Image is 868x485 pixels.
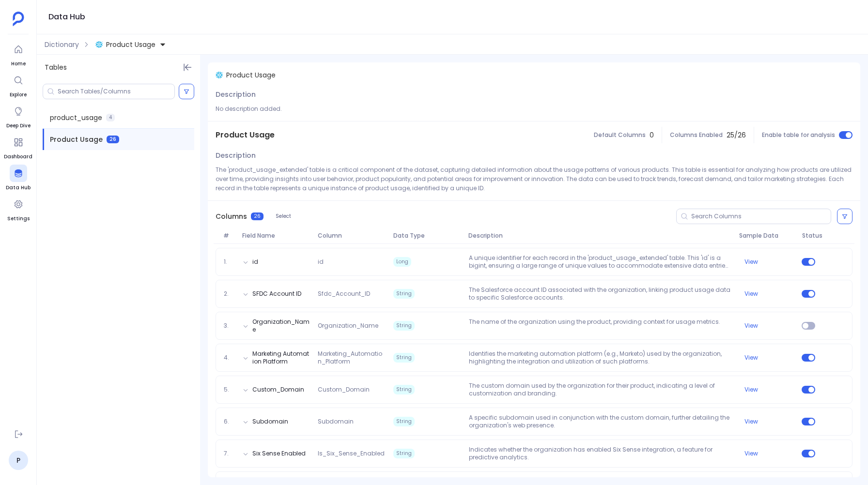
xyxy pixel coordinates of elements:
a: P [9,451,28,470]
span: Sample Data [735,232,798,240]
span: Description [216,151,256,160]
span: Product Usage [106,40,155,49]
span: Description [465,232,735,240]
p: Identifies the marketing automation platform (e.g., Marketo) used by the organization, highlighti... [465,350,735,365]
span: Deep Dive [6,122,31,130]
span: Settings [7,215,30,223]
button: View [744,418,758,425]
input: Search Columns [691,212,831,220]
span: String [393,449,415,458]
p: The 'product_usage_extended' table is a critical component of the dataset, capturing detailed inf... [216,165,852,193]
button: View [744,258,758,266]
p: The name of the organization using the product, providing context for usage metrics. [465,318,735,333]
span: 4. [220,354,239,362]
span: Marketing_Automation_Platform [314,350,389,365]
button: Product Usage [93,37,168,52]
span: Status [798,232,823,240]
span: Columns Enabled [670,131,723,139]
div: Tables [37,55,200,80]
img: snowflake.svg [95,41,103,48]
span: Dashboard [4,153,32,161]
p: Indicates whether the organization has enabled Six Sense integration, a feature for predictive an... [465,446,735,461]
button: Custom_Domain [252,386,304,394]
span: 7. [220,450,239,457]
button: Six Sense Enabled [252,450,306,457]
span: Data Hub [6,184,31,192]
span: 3. [220,322,239,330]
a: Dashboard [4,134,32,161]
span: String [393,353,415,363]
span: id [314,258,389,266]
span: Long [393,257,411,267]
button: View [744,322,758,330]
span: Field Name [238,232,314,240]
input: Search Tables/Columns [58,88,174,95]
button: Marketing Automation Platform [252,350,310,365]
a: Data Hub [6,165,31,192]
span: String [393,385,415,394]
button: SFDC Account ID [252,290,301,298]
span: Custom_Domain [314,386,389,394]
a: Explore [10,72,27,99]
span: String [393,417,415,426]
button: Organization_Name [252,318,310,333]
span: Default Columns [594,131,646,139]
span: 0 [650,130,654,140]
span: 2. [220,290,239,298]
span: 6. [220,418,239,425]
a: Home [10,41,27,68]
span: Sfdc_Account_ID [314,290,389,298]
span: 26 [251,212,263,220]
p: No description added. [216,104,852,113]
span: Is_Six_Sense_Enabled [314,450,389,457]
h1: Data Hub [48,10,85,24]
span: Product Usage [226,70,276,80]
button: Select [269,210,297,223]
span: Organization_Name [314,322,389,330]
span: Column [314,232,389,240]
span: 1. [220,258,239,266]
span: Explore [10,91,27,99]
span: 5. [220,386,239,394]
button: View [744,290,758,298]
span: String [393,289,415,299]
span: product_usage [50,113,102,122]
span: 25 / 26 [727,130,746,140]
p: A specific subdomain used in conjunction with the custom domain, further detailing the organizati... [465,414,735,429]
span: # [219,232,238,240]
button: View [744,450,758,457]
img: petavue logo [13,12,24,26]
span: Data Type [389,232,465,240]
a: Deep Dive [6,103,31,130]
span: Dictionary [45,40,79,49]
p: The custom domain used by the organization for their product, indicating a level of customization... [465,382,735,397]
button: View [744,386,758,394]
span: Subdomain [314,418,389,425]
button: View [744,354,758,362]
span: Home [10,60,27,68]
span: Columns [216,212,247,221]
button: id [252,258,258,266]
span: Product Usage [50,135,103,144]
a: Settings [7,196,30,223]
span: Enable table for analysis [762,131,835,139]
button: Subdomain [252,418,288,425]
p: The Salesforce account ID associated with the organization, linking product usage data to specifi... [465,286,735,302]
p: A unique identifier for each record in the 'product_usage_extended' table. This 'id' is a bigint,... [465,254,735,270]
span: Product Usage [216,129,275,141]
span: String [393,321,415,331]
